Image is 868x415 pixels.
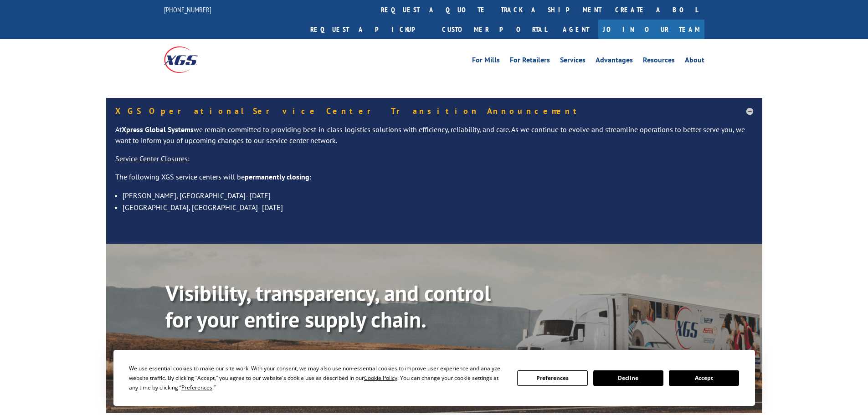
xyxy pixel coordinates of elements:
[517,370,587,386] button: Preferences
[115,172,753,190] p: The following XGS service centers will be :
[643,56,675,67] a: Resources
[164,5,211,14] a: [PHONE_NUMBER]
[303,20,435,39] a: Request a pickup
[115,124,753,154] p: At we remain committed to providing best-in-class logistics solutions with efficiency, reliabilit...
[364,374,397,382] span: Cookie Policy
[165,279,491,333] b: Visibility, transparency, and control for your entire supply chain.
[593,370,663,386] button: Decline
[245,172,309,181] strong: permanently closing
[122,125,194,134] strong: Xpress Global Systems
[123,190,753,201] li: [PERSON_NAME], [GEOGRAPHIC_DATA]- [DATE]
[123,201,753,213] li: [GEOGRAPHIC_DATA], [GEOGRAPHIC_DATA]- [DATE]
[113,350,755,406] div: Cookie Consent Prompt
[596,56,633,67] a: Advantages
[685,56,704,67] a: About
[181,384,212,391] span: Preferences
[510,56,550,67] a: For Retailers
[115,154,190,163] u: Service Center Closures:
[554,20,598,39] a: Agent
[598,20,704,39] a: Join Our Team
[115,107,753,115] h5: XGS Operational Service Center Transition Announcement
[435,20,554,39] a: Customer Portal
[472,56,500,67] a: For Mills
[669,370,739,386] button: Accept
[560,56,586,67] a: Services
[129,364,506,392] div: We use essential cookies to make our site work. With your consent, we may also use non-essential ...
